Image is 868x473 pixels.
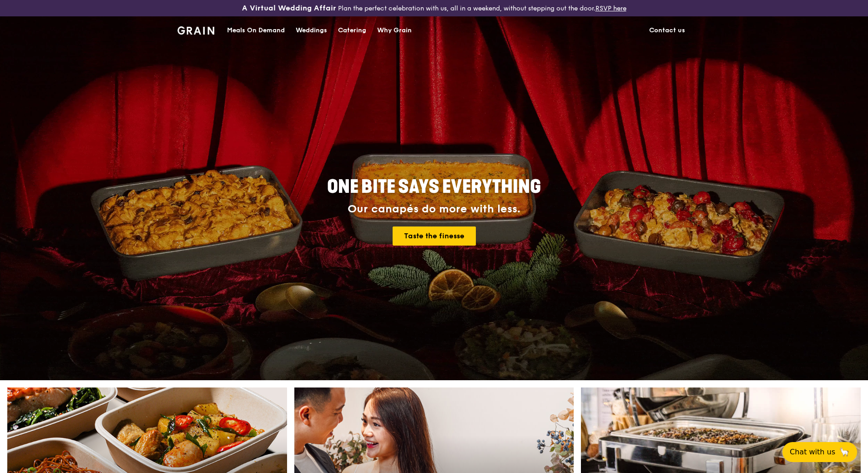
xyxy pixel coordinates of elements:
button: Chat with us🦙 [782,442,857,462]
div: Plan the perfect celebration with us, all in a weekend, without stepping out the door. [172,4,696,13]
a: GrainGrain [177,16,214,43]
span: Chat with us [790,447,835,458]
div: Why Grain [377,17,412,44]
a: Why Grain [372,17,417,44]
span: 🦙 [839,447,850,458]
a: Contact us [644,17,691,44]
div: Meals On Demand [227,17,285,44]
h3: A Virtual Wedding Affair [242,4,336,13]
a: Weddings [290,17,333,44]
a: RSVP here [595,5,626,12]
img: Grain [177,26,214,35]
div: Weddings [296,17,327,44]
span: ONE BITE SAYS EVERYTHING [327,176,541,198]
a: Catering [333,17,372,44]
div: Our canapés do more with less. [270,203,598,216]
a: Taste the finesse [393,226,476,246]
div: Catering [338,17,366,44]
